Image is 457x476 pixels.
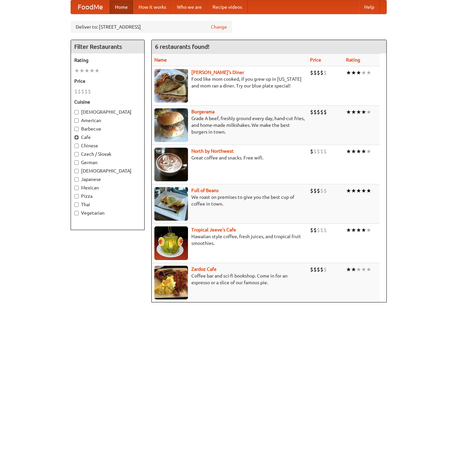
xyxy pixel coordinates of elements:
[74,117,141,124] label: American
[310,69,313,76] li: $
[74,151,141,157] label: Czech / Slovak
[74,135,79,140] input: Cafe
[323,266,327,273] li: $
[74,211,79,215] input: Vegetarian
[310,187,313,194] li: $
[313,108,317,116] li: $
[356,187,361,194] li: ★
[74,67,79,74] li: ★
[346,108,351,116] li: ★
[154,226,188,260] img: jeeves.jpg
[74,125,141,132] label: Barbecue
[317,266,320,273] li: $
[320,187,323,194] li: $
[366,148,371,155] li: ★
[172,0,207,14] a: Who we are
[207,0,247,14] a: Recipe videos
[71,21,232,33] div: Deliver to: [STREET_ADDRESS]
[320,266,323,273] li: $
[310,226,313,234] li: $
[191,188,219,193] b: Full of Beans
[78,88,81,95] li: $
[351,187,356,194] li: ★
[154,76,305,89] p: Food like mom cooked, if you grew up in [US_STATE] and mom ran a diner. Try our blue plate special!
[320,226,323,234] li: $
[154,57,167,63] a: Name
[361,108,366,116] li: ★
[74,184,141,191] label: Mexican
[74,193,141,199] label: Pizza
[74,168,141,174] label: [DEMOGRAPHIC_DATA]
[310,266,313,273] li: $
[154,266,188,299] img: zardoz.jpg
[191,148,234,154] a: North by Northwest
[313,187,317,194] li: $
[89,67,94,74] li: ★
[74,203,79,207] input: Thai
[317,108,320,116] li: $
[74,176,141,183] label: Japanese
[313,69,317,76] li: $
[74,134,141,141] label: Cafe
[79,67,84,74] li: ★
[154,69,188,103] img: sallys.jpg
[71,40,144,53] h4: Filter Restaurants
[323,108,327,116] li: $
[346,69,351,76] li: ★
[366,69,371,76] li: ★
[351,226,356,234] li: ★
[359,0,380,14] a: Help
[323,187,327,194] li: $
[74,99,141,105] h5: Cuisine
[191,266,217,272] a: Zardoz Cafe
[351,266,356,273] li: ★
[110,0,133,14] a: Home
[320,148,323,155] li: $
[191,227,236,232] a: Tropical Jeeve's Cafe
[361,69,366,76] li: ★
[313,148,317,155] li: $
[74,144,79,148] input: Chinese
[74,160,79,165] input: German
[346,226,351,234] li: ★
[74,152,79,156] input: Czech / Slovak
[366,187,371,194] li: ★
[320,108,323,116] li: $
[361,148,366,155] li: ★
[191,109,215,114] a: Burgerama
[317,148,320,155] li: $
[346,266,351,273] li: ★
[313,226,317,234] li: $
[74,159,141,166] label: German
[154,148,188,181] img: north.jpg
[310,148,313,155] li: $
[361,226,366,234] li: ★
[74,194,79,198] input: Pizza
[351,148,356,155] li: ★
[356,148,361,155] li: ★
[74,177,79,182] input: Japanese
[74,201,141,208] label: Thai
[74,78,141,84] h5: Price
[317,187,320,194] li: $
[323,226,327,234] li: $
[191,70,244,75] a: [PERSON_NAME]'s Diner
[356,226,361,234] li: ★
[351,108,356,116] li: ★
[317,226,320,234] li: $
[84,67,89,74] li: ★
[317,69,320,76] li: $
[154,115,305,135] p: Grade A beef, freshly ground every day, hand-cut fries, and home-made milkshakes. We make the bes...
[154,108,188,142] img: burgerama.jpg
[74,109,141,115] label: [DEMOGRAPHIC_DATA]
[323,148,327,155] li: $
[211,24,227,30] a: Change
[310,108,313,116] li: $
[94,67,100,74] li: ★
[71,0,110,14] a: FoodMe
[320,69,323,76] li: $
[361,266,366,273] li: ★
